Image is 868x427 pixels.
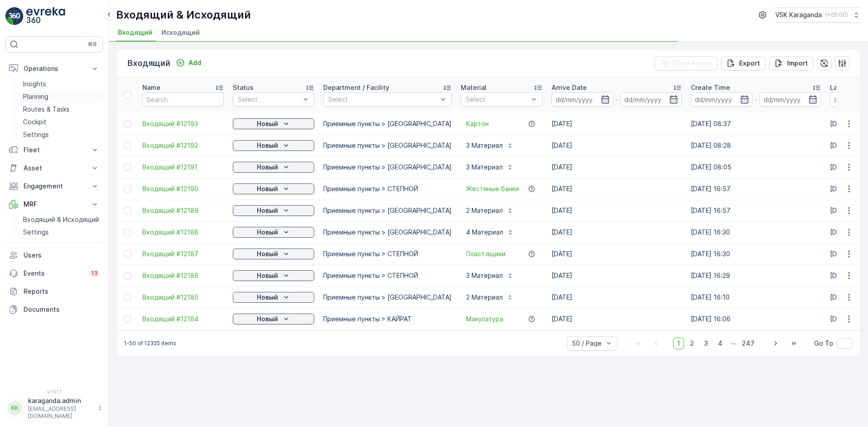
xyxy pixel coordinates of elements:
[323,271,452,280] p: Приемные пункты > СТЕПНОЙ
[686,113,826,135] td: [DATE] 08:37
[547,243,686,265] td: [DATE]
[142,141,224,150] a: Входящий #12192
[547,113,686,135] td: [DATE]
[5,264,103,282] a: Events13
[686,243,826,265] td: [DATE] 16:30
[189,58,201,67] p: Add
[233,205,314,216] button: Новый
[686,338,698,349] span: 2
[19,103,103,116] a: Routes & Tasks
[257,206,278,215] p: Новый
[552,83,587,92] p: Arrive Date
[172,57,205,68] button: Add
[466,206,503,215] p: 2 Материал
[233,314,314,324] button: Новый
[124,185,131,192] div: Toggle Row Selected
[257,141,278,150] p: Новый
[721,56,765,70] button: Export
[466,184,519,193] a: Жестяные банки
[461,83,486,92] p: Material
[257,293,278,302] p: Новый
[686,221,826,243] td: [DATE] 16:30
[323,141,452,150] p: Приемные пункты > [GEOGRAPHIC_DATA]
[5,177,103,195] button: Engagement
[5,195,103,213] button: MRF
[142,249,224,258] span: Входящий #12187
[769,56,813,70] button: Import
[738,338,759,349] span: 247
[461,225,519,239] button: 4 Материал
[620,92,682,107] input: dd/mm/yyyy
[686,308,826,330] td: [DATE] 16:06
[257,249,278,258] p: Новый
[461,290,519,305] button: 2 Материал
[233,162,314,173] button: Новый
[5,159,103,177] button: Asset
[19,78,103,90] a: Insights
[323,163,452,172] p: Приемные пункты > [GEOGRAPHIC_DATA]
[142,206,224,215] span: Входящий #12189
[686,265,826,286] td: [DATE] 16:29
[8,401,22,415] div: KK
[142,293,224,302] span: Входящий #12185
[24,64,85,73] p: Operations
[547,156,686,178] td: [DATE]
[461,268,519,283] button: 3 Материал
[23,215,99,224] p: Входящий & Исходящий
[615,94,618,105] p: -
[124,340,176,347] p: 1-50 of 12325 items
[547,286,686,308] td: [DATE]
[323,314,452,324] p: Приемные пункты > КАЙРАТ
[686,200,826,221] td: [DATE] 16:57
[328,95,438,104] p: Select
[775,10,822,19] p: VSK Karaganda
[731,338,736,349] p: ...
[323,83,389,92] p: Department / Facility
[23,117,47,127] p: Cockpit
[23,80,46,89] p: Insights
[23,105,70,114] p: Routes & Tasks
[755,94,758,105] p: -
[5,7,24,25] img: logo
[257,228,278,237] p: Новый
[547,221,686,243] td: [DATE]
[161,28,200,37] span: Исходящий
[759,92,821,107] input: dd/mm/yyyy
[142,92,224,107] input: Search
[116,8,251,22] p: Входящий & Исходящий
[466,119,489,128] a: Картон
[142,83,160,92] p: Name
[26,7,65,25] img: logo_light-DOdMpM7g.png
[814,339,833,348] span: Go To
[686,135,826,156] td: [DATE] 08:28
[466,249,505,258] a: Пласт.ящики
[142,271,224,280] a: Входящий #12186
[323,184,452,193] p: Приемные пункты > СТЕПНОЙ
[142,184,224,193] a: Входящий #12190
[124,229,131,236] div: Toggle Row Selected
[118,28,152,37] span: Входящий
[19,226,103,239] a: Settings
[142,119,224,128] span: Входящий #12193
[257,271,278,280] p: Новый
[655,56,717,70] button: Clear Filters
[19,213,103,226] a: Входящий & Исходящий
[466,271,503,280] p: 3 Материал
[127,57,170,70] p: Входящий
[466,314,503,324] a: Макулатура
[23,228,49,237] p: Settings
[5,141,103,159] button: Fleet
[142,314,224,324] span: Входящий #12184
[775,7,861,23] button: VSK Karaganda(+05:00)
[24,269,84,278] p: Events
[233,270,314,281] button: Новый
[686,156,826,178] td: [DATE] 08:05
[124,164,131,171] div: Toggle Row Selected
[233,140,314,151] button: Новый
[91,270,98,277] p: 13
[142,163,224,172] a: Входящий #12191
